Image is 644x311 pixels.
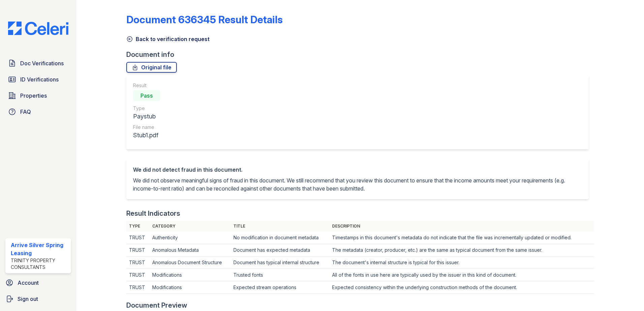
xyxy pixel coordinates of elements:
a: Properties [5,89,71,102]
span: Sign out [18,295,38,303]
a: ID Verifications [5,73,71,86]
a: Document 636345 Result Details [126,13,283,26]
td: Document has expected metadata [231,244,329,256]
div: Trinity Property Consultants [11,257,68,271]
td: Expected consistency within the underlying construction methods of the document. [329,281,594,294]
span: FAQ [20,108,31,116]
img: CE_Logo_Blue-a8612792a0a2168367f1c8372b55b34899dd931a85d93a1a3d3e32e68fde9ad4.png [3,22,74,35]
div: Stub1.pdf [133,131,160,140]
td: The document's internal structure is typical for this issuer. [329,256,594,269]
a: FAQ [5,105,71,118]
a: Back to verification request [126,35,210,43]
a: Doc Verifications [5,57,71,70]
th: Title [231,221,329,232]
div: Pass [133,90,160,101]
td: Expected stream operations [231,281,329,294]
td: Modifications [150,269,231,281]
span: ID Verifications [20,75,59,83]
a: Sign out [3,292,74,306]
td: Authenticity [150,232,231,244]
th: Category [150,221,231,232]
div: Result Indicators [126,209,180,218]
td: TRUST [126,256,150,269]
th: Type [126,221,150,232]
div: Document Preview [126,301,187,310]
div: Document info [126,50,594,59]
td: The metadata (creator, producer, etc.) are the same as typical document from the same issuer. [329,244,594,256]
td: TRUST [126,232,150,244]
td: Modifications [150,281,231,294]
a: Original file [126,62,177,73]
div: Type [133,105,160,112]
td: No modification in document metadata [231,232,329,244]
td: Timestamps in this document's metadata do not indicate that the file was incrementally updated or... [329,232,594,244]
td: Trusted fonts [231,269,329,281]
td: Anomalous Document Structure [150,256,231,269]
a: Account [3,276,74,289]
td: TRUST [126,269,150,281]
td: TRUST [126,244,150,256]
td: TRUST [126,281,150,294]
th: Description [329,221,594,232]
span: Properties [20,92,47,100]
td: Anomalous Metadata [150,244,231,256]
td: Document has typical internal structure [231,256,329,269]
iframe: chat widget [616,284,637,304]
div: Arrive Silver Spring Leasing [11,241,68,257]
div: File name [133,124,160,131]
p: We did not observe meaningful signs of fraud in this document. We still recommend that you review... [133,176,582,193]
td: All of the fonts in use here are typically used by the issuer in this kind of document. [329,269,594,281]
div: We did not detect fraud in this document. [133,166,582,174]
span: Doc Verifications [20,59,64,67]
div: Result [133,82,160,89]
span: Account [18,279,39,287]
div: Paystub [133,112,160,121]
